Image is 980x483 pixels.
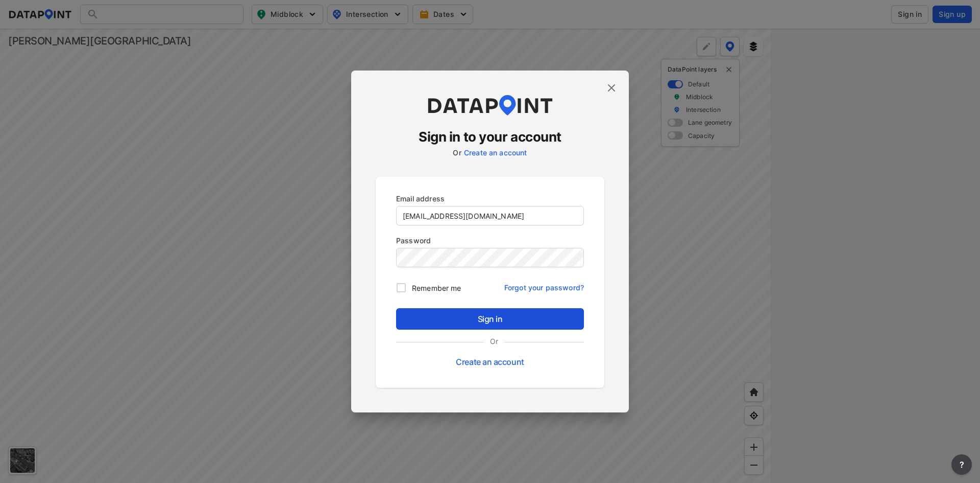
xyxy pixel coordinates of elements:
[958,458,966,471] span: ?
[484,336,504,347] label: Or
[504,277,584,293] a: Forgot your password?
[397,206,583,225] input: you@example.com
[396,235,584,246] p: Password
[456,357,524,367] a: Create an account
[951,454,972,475] button: more
[376,128,604,146] h3: Sign in to your account
[453,148,461,157] label: Or
[396,308,584,330] button: Sign in
[464,148,527,157] a: Create an account
[396,193,584,204] p: Email address
[412,283,461,293] span: Remember me
[404,313,576,325] span: Sign in
[605,82,618,94] img: close.efbf2170.svg
[426,95,554,116] img: dataPointLogo.9353c09d.svg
